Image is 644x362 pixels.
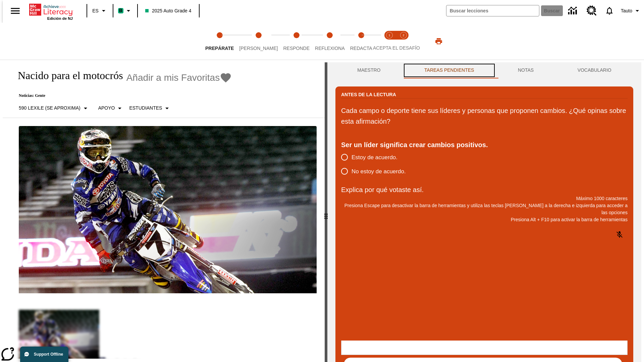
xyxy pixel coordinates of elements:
a: Centro de información [564,2,583,20]
span: 2025 Auto Grade 4 [145,7,192,14]
div: Portada [29,2,73,20]
span: Reflexiona [315,46,345,51]
p: Apoyo [98,105,115,112]
button: Imprimir [428,35,449,47]
input: Buscar campo [446,5,539,16]
button: Seleccionar estudiante [126,102,174,114]
span: Añadir a mis Favoritas [126,72,220,83]
button: Seleccione Lexile, 590 Lexile (Se aproxima) [16,102,92,114]
div: poll [341,150,411,178]
span: No estoy de acuerdo. [352,167,406,176]
span: Tauto [621,7,632,14]
div: Ser un líder significa crear cambios positivos. [341,139,628,150]
button: Haga clic para activar la función de reconocimiento de voz [611,227,628,243]
h2: Antes de la lectura [341,91,396,98]
p: Presiona Escape para desactivar la barra de herramientas y utiliza las teclas [PERSON_NAME] a la ... [341,202,628,216]
span: Responde [283,46,310,51]
p: Estudiantes [129,105,162,112]
span: Edición de NJ [47,16,73,20]
button: Tipo de apoyo, Apoyo [96,102,127,114]
button: Acepta el desafío lee step 1 of 2 [380,23,399,60]
p: 590 Lexile (Se aproxima) [19,105,80,112]
span: Prepárate [205,46,234,51]
div: Instructional Panel Tabs [335,62,633,78]
div: Pulsa la tecla de intro o la barra espaciadora y luego presiona las flechas de derecha e izquierd... [325,62,327,362]
button: Reflexiona step 4 of 5 [310,23,350,60]
button: NOTAS [496,62,556,78]
button: Lenguaje: ES, Selecciona un idioma [89,5,111,17]
a: Centro de recursos, Se abrirá en una pestaña nueva. [583,2,601,20]
div: reading [3,62,325,359]
button: Prepárate step 1 of 5 [200,23,239,60]
button: Perfil/Configuración [618,5,644,17]
p: Explica por qué votaste así. [341,184,628,195]
span: ES [92,7,99,14]
p: Presiona Alt + F10 para activar la barra de herramientas [341,216,628,223]
p: Cada campo o deporte tiene sus líderes y personas que proponen cambios. ¿Qué opinas sobre esta af... [341,105,628,127]
p: Máximo 1000 caracteres [341,195,628,202]
span: Redacta [350,46,372,51]
span: B [119,6,122,15]
button: Support Offline [20,347,68,362]
text: 1 [388,34,390,37]
body: Explica por qué votaste así. Máximo 1000 caracteres Presiona Alt + F10 para activar la barra de h... [3,5,98,11]
span: ACEPTA EL DESAFÍO [373,45,420,51]
span: Estoy de acuerdo. [352,153,397,162]
button: Añadir a mis Favoritas - Nacido para el motocrós [126,72,232,83]
img: El corredor de motocrós James Stewart vuela por los aires en su motocicleta de montaña [19,126,317,294]
button: Maestro [335,62,402,78]
span: Support Offline [34,352,63,357]
button: Abrir el menú lateral [5,1,25,21]
button: Redacta step 5 of 5 [345,23,378,60]
button: Lee step 2 of 5 [234,23,283,60]
button: Responde step 3 of 5 [278,23,315,60]
h1: Nacido para el motocrós [11,69,123,82]
button: TAREAS PENDIENTES [402,62,496,78]
button: Boost El color de la clase es verde menta. Cambiar el color de la clase. [115,5,135,17]
span: [PERSON_NAME] [239,46,278,51]
p: Noticias: Gente [11,93,232,98]
div: activity [327,62,641,362]
button: Acepta el desafío contesta step 2 of 2 [394,23,413,60]
button: VOCABULARIO [555,62,633,78]
a: Notificaciones [601,2,618,19]
text: 2 [402,34,404,37]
